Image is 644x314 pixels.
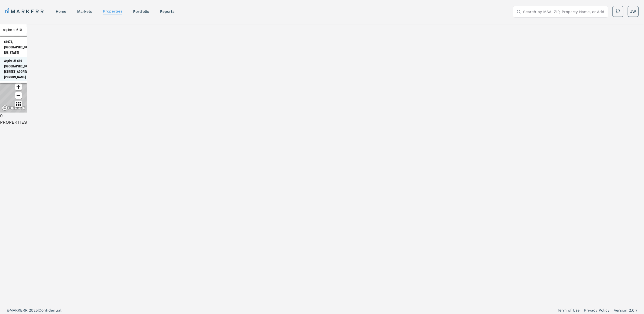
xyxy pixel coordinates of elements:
[558,307,580,313] a: Term of Use
[15,83,22,90] button: Zoom in map button
[584,307,610,313] a: Privacy Policy
[3,27,44,33] input: Search by property name, address, MSA or ZIP Code
[4,58,32,80] div: Aspire At 610
[160,9,174,14] a: reports
[133,9,149,14] a: Portfolio
[628,6,639,17] button: JW
[77,9,92,14] a: markets
[614,307,637,313] a: Version 2.0.7
[4,64,32,80] div: [GEOGRAPHIC_DATA][STREET_ADDRESS][PERSON_NAME]
[5,8,45,15] a: MARKERR
[630,9,636,14] span: JW
[39,308,61,312] span: Confidential
[10,308,29,312] span: MARKERR
[29,308,39,312] span: 2025 |
[4,39,33,55] div: 61074, [GEOGRAPHIC_DATA], [US_STATE]
[15,92,22,99] button: Zoom out map button
[56,9,66,14] a: home
[7,308,10,312] span: ©
[523,6,605,17] input: Search by MSA, ZIP, Property Name, or Address
[15,101,22,107] button: Other options map button
[2,105,26,111] a: Mapbox logo
[103,9,122,13] a: properties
